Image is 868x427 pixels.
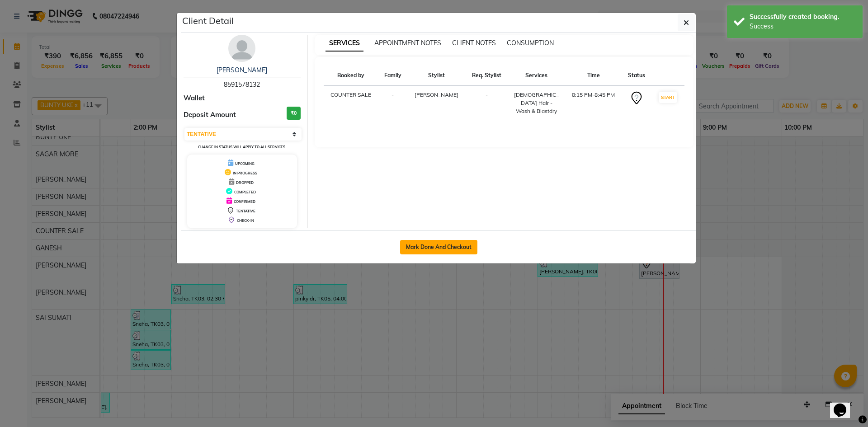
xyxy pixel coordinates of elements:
[233,171,257,175] span: IN PROGRESS
[325,35,363,52] span: SERVICES
[234,199,255,204] span: CONFIRMED
[465,66,508,85] th: Req. Stylist
[324,85,378,121] td: COUNTER SALE
[184,110,236,120] span: Deposit Amount
[182,14,234,28] h5: Client Detail
[224,80,260,89] span: 8591578132
[565,66,622,85] th: Time
[507,39,554,47] span: CONSUMPTION
[407,66,465,85] th: Stylist
[400,240,477,254] button: Mark Done And Checkout
[622,66,651,85] th: Status
[234,190,256,194] span: COMPLETED
[217,66,267,74] a: [PERSON_NAME]
[198,145,286,149] small: Change in status will apply to all services.
[237,218,254,223] span: CHECK-IN
[235,161,255,166] span: UPCOMING
[659,92,677,103] button: START
[184,93,205,103] span: Wallet
[415,91,458,98] span: [PERSON_NAME]
[378,66,407,85] th: Family
[287,107,301,120] h3: ₹0
[374,39,441,47] span: APPOINTMENT NOTES
[565,85,622,121] td: 8:15 PM-8:45 PM
[228,35,255,62] img: avatar
[378,85,407,121] td: -
[513,91,560,115] div: [DEMOGRAPHIC_DATA] Hair - Wash & Blastdry
[452,39,496,47] span: CLIENT NOTES
[750,12,856,22] div: Successfully created booking.
[465,85,508,121] td: -
[508,66,565,85] th: Services
[750,22,856,31] div: Success
[830,391,859,418] iframe: chat widget
[236,209,255,213] span: TENTATIVE
[324,66,378,85] th: Booked by
[236,180,254,185] span: DROPPED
